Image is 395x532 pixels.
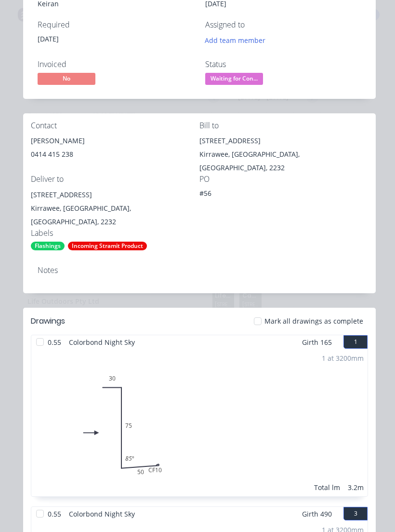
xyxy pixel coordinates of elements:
span: 0.55 [44,335,65,349]
div: 1 at 3200mm [322,353,364,363]
div: [STREET_ADDRESS]Kirrawee, [GEOGRAPHIC_DATA], [GEOGRAPHIC_DATA], 2232 [199,134,368,175]
div: Status [205,60,361,69]
span: 0.55 [44,507,65,521]
div: Flashings [31,242,65,250]
span: Colorbond Night Sky [65,335,139,349]
div: [STREET_ADDRESS] [31,188,199,202]
div: Notes [38,266,361,275]
div: Total lm [314,482,340,492]
div: Drawings [31,315,65,327]
div: Required [38,20,194,29]
div: [STREET_ADDRESS]Kirrawee, [GEOGRAPHIC_DATA], [GEOGRAPHIC_DATA], 2232 [31,188,199,229]
div: 3.2m [348,482,364,492]
span: Girth 490 [302,507,332,521]
div: Assigned to [205,20,361,29]
div: Labels [31,229,199,238]
div: [PERSON_NAME] [31,134,199,148]
button: Waiting for Con... [205,73,263,87]
button: Add team member [205,34,271,47]
div: Contact [31,121,199,130]
button: Add team member [200,34,271,47]
span: [DATE] [38,34,59,43]
span: Waiting for Con... [205,73,263,85]
div: Incoming Stramit Product [68,242,147,250]
button: 3 [343,507,368,520]
span: No [38,73,95,85]
div: PO [199,175,368,184]
div: [STREET_ADDRESS] [199,134,368,148]
div: Kirrawee, [GEOGRAPHIC_DATA], [GEOGRAPHIC_DATA], 2232 [199,148,368,175]
div: Kirrawee, [GEOGRAPHIC_DATA], [GEOGRAPHIC_DATA], 2232 [31,202,199,229]
div: 0414 415 238 [31,148,199,161]
div: Bill to [199,121,368,130]
div: #56 [199,188,320,202]
div: [PERSON_NAME]0414 415 238 [31,134,199,165]
div: Invoiced [38,60,194,69]
span: Girth 165 [302,335,332,349]
div: Deliver to [31,175,199,184]
span: Colorbond Night Sky [65,507,139,521]
button: 1 [343,335,368,349]
span: Mark all drawings as complete [264,316,363,326]
div: 03075CF105085º1 at 3200mmTotal lm3.2m [31,349,368,496]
